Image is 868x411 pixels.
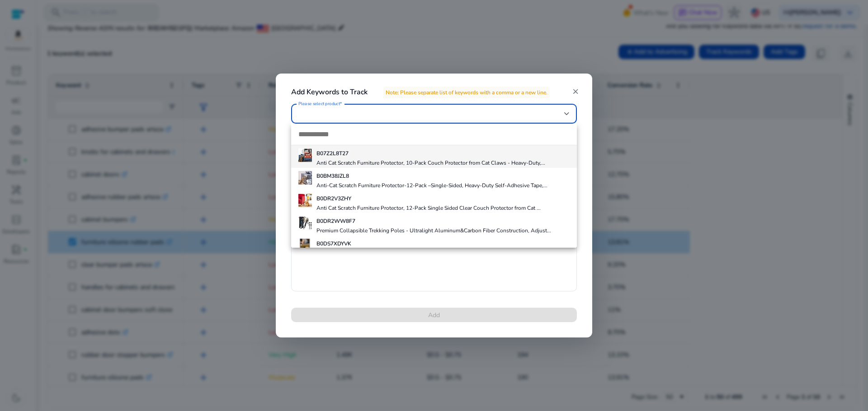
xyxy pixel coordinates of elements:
[291,124,577,145] input: dropdown search
[298,239,312,252] img: Cat Scratch Couch Furniture Protector: Thickened Protectors Sofa Guard from Cats Scratching - 12 ...
[316,182,547,189] h4: Anti-Cat Scratch Furniture Protector-12-Pack –Single-Sided, Heavy-Duty Self-Adhesive Tape,...
[316,150,545,157] h5: B07Z2L8T27
[298,216,312,230] img: Premium Collapsible Trekking Poles - Ultralight Aluminum&Carbon Fiber Construction, Adjustable He...
[298,148,312,162] img: Anti Cat Scratch Furniture Protector, 10-Pack Couch Protector from Cat Claws - Heavy-Duty, Easy-t...
[316,227,551,235] h4: Premium Collapsible Trekking Poles - Ultralight Aluminum&Carbon Fiber Construction, Adjust...
[316,217,551,225] h5: B0DR2WW8F7
[316,240,544,247] h5: B0DS7XDYVK
[316,195,541,202] h5: B0DR2V3ZHY
[298,171,312,185] img: Anti-Cat Scratch Furniture Protector-12-Pack –Single-Sided, Heavy-Duty Self-Adhesive Tape, No-Res...
[316,172,547,180] h5: B0BM38JZL8
[316,160,545,167] h4: Anti Cat Scratch Furniture Protector, 10-Pack Couch Protector from Cat Claws - Heavy-Duty,...
[298,194,312,207] img: Anti Cat Scratch Furniture Protector, 12-Pack Single Sided Clear Couch Protector from Cat Claws, ...
[316,205,541,212] h4: Anti Cat Scratch Furniture Protector, 12-Pack Single Sided Clear Couch Protector from Cat ...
